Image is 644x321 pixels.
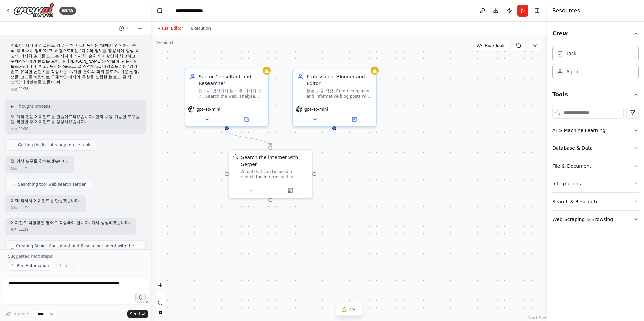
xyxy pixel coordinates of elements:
[156,40,174,46] div: Version 1
[552,104,639,234] div: Tools
[16,243,140,254] span: Creating Senior Consultant and Researcher agent with the following tools: Search the internet wit...
[156,307,165,316] button: toggle interactivity
[528,316,546,320] a: React Flow attribution
[13,3,54,18] img: Logo
[175,7,203,14] nav: breadcrumb
[271,187,309,195] button: Open in side panel
[241,169,308,180] div: A tool that can be used to search the internet with a search_query. Supports different search typ...
[11,43,140,85] p: 역할이 '시니어 컨설턴트 겸 리서처' 이고, 목적은 '웹에서 검색해서 분석 후 리서치 정리'이고, 배경스토리는 '다수의 정보를 활용하여 항상 최고의 리서치 결과를 만드는 시니...
[18,142,91,148] span: Getting the list of ready-to-use tools
[11,86,140,92] div: 오전 11:38
[199,73,264,87] div: Senior Consultant and Researcher
[17,104,50,109] span: Thought process
[8,254,143,259] p: Suggested next steps:
[307,73,372,87] div: Professional Blogger and Editor
[552,157,639,175] button: File & Document
[11,220,130,226] p: 에이전트 역할명은 영어로 작성해야 합니다. 다시 생성하겠습니다.
[552,211,639,228] button: Web Scraping & Browsing
[116,24,132,32] button: Switch to previous chat
[532,6,542,15] button: Hide right sidebar
[304,107,328,112] span: gpt-4o-mini
[11,114,140,125] p: 두 개의 전문 에이전트를 만들어드리겠습니다. 먼저 사용 가능한 도구들을 확인한 후 에이전트를 생성하겠습니다.
[552,24,639,43] button: Crew
[552,121,639,139] button: AI & Machine Learning
[8,261,52,271] button: Run Automation
[59,7,76,15] div: BETA
[552,85,639,104] button: Tools
[12,311,29,317] span: Improve
[130,311,140,317] span: Send
[233,154,238,159] img: SerperDevTool
[156,281,165,316] div: React Flow controls
[292,69,377,127] div: Professional Blogger and Editor블로그 글 작성. Create engaging and informative blog posts with clear ex...
[552,7,580,15] h4: Resources
[566,50,576,57] div: Task
[156,290,165,298] button: zoom out
[11,227,130,232] div: 오전 11:39
[223,130,274,146] g: Edge from 60884636-dda5-42ec-afe9-af38a9f94cdd to 97b2d59d-1b63-46ff-9998-2baa76e9eef9
[155,6,164,15] button: Hide left sidebar
[336,303,362,316] button: 2
[473,40,509,51] button: Hide Tools
[156,281,165,290] button: zoom in
[199,88,264,99] div: 웹에서 검색해서 분석 후 리서치 정리. Search the web, analyze information, and compile comprehensive research rep...
[187,24,215,32] button: Execution
[135,24,146,32] button: Start a new chat
[11,205,80,210] div: 오전 11:39
[552,43,639,85] div: Crew
[348,306,351,313] span: 2
[11,159,68,164] p: 웹 검색 도구를 찾아보겠습니다.
[335,115,373,123] button: Open in side panel
[11,104,50,109] button: ▶Thought process
[11,126,140,131] div: 오전 11:39
[3,310,32,318] button: Improve
[154,24,187,32] button: Visual Editor
[135,293,146,303] button: Click to speak your automation idea
[185,69,269,127] div: Senior Consultant and Researcher웹에서 검색해서 분석 후 리서치 정리. Search the web, analyze information, and co...
[241,154,308,168] div: Search the internet with Serper
[55,261,77,271] button: Dismiss
[552,175,639,192] button: Integrations
[127,310,148,318] button: Send
[552,139,639,157] button: Database & Data
[485,43,505,48] span: Hide Tools
[17,263,49,269] span: Run Automation
[58,263,74,269] span: Dismiss
[11,166,68,171] div: 오전 11:39
[156,298,165,307] button: fit view
[307,88,372,99] div: 블로그 글 작성. Create engaging and informative blog posts with clear explanations and practical examples.
[197,107,220,112] span: gpt-4o-mini
[228,149,313,198] div: SerperDevToolSearch the internet with SerperA tool that can be used to search the internet with a...
[227,115,265,123] button: Open in side panel
[11,104,14,109] span: ▶
[18,182,86,187] span: Searching tool web search serper
[11,198,80,204] p: 이제 리서처 에이전트를 만들겠습니다.
[566,68,580,75] div: Agent
[552,193,639,210] button: Search & Research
